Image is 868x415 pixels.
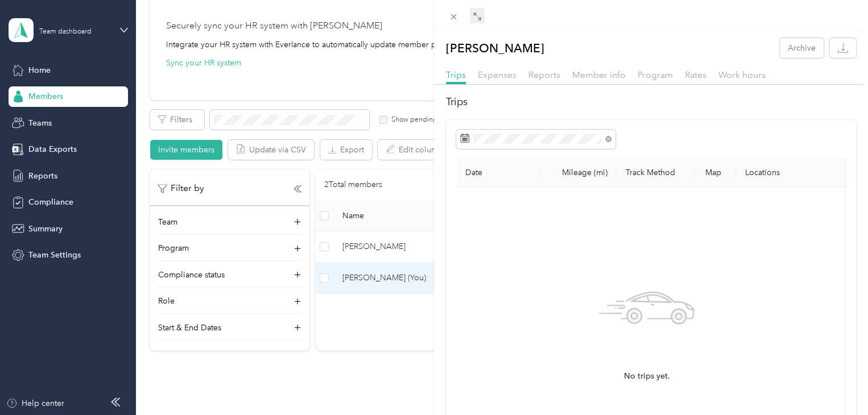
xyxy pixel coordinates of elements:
[542,159,617,187] th: Mileage (mi)
[780,38,824,58] button: Archive
[718,69,766,80] span: Work hours
[478,69,516,80] span: Expenses
[528,69,560,80] span: Reports
[624,370,670,383] span: No trips yet.
[617,159,696,187] th: Track Method
[804,351,868,415] iframe: Everlance-gr Chat Button Frame
[572,69,626,80] span: Member info
[685,69,706,80] span: Rates
[446,69,466,80] span: Trips
[446,38,544,58] p: [PERSON_NAME]
[638,69,673,80] span: Program
[696,159,736,187] th: Map
[446,94,856,110] h2: Trips
[456,159,542,187] th: Date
